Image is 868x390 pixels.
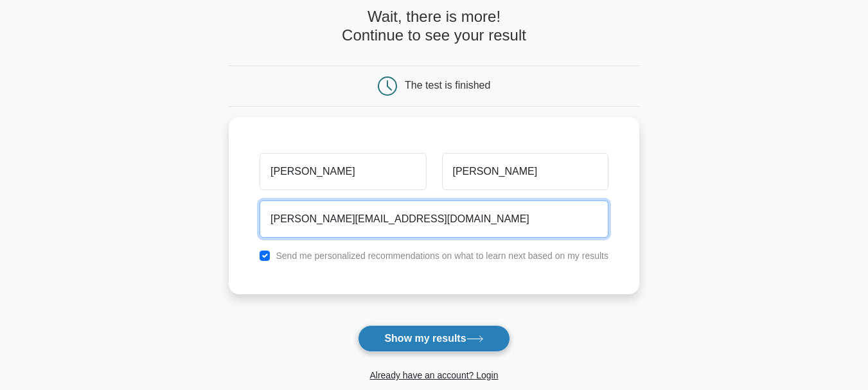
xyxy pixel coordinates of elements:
[260,153,426,190] input: First name
[405,80,490,91] div: The test is finished
[442,153,608,190] input: Last name
[276,251,608,261] label: Send me personalized recommendations on what to learn next based on my results
[260,200,608,238] input: Email
[358,325,509,352] button: Show my results
[229,8,639,45] h4: Wait, there is more! Continue to see your result
[369,370,498,380] a: Already have an account? Login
